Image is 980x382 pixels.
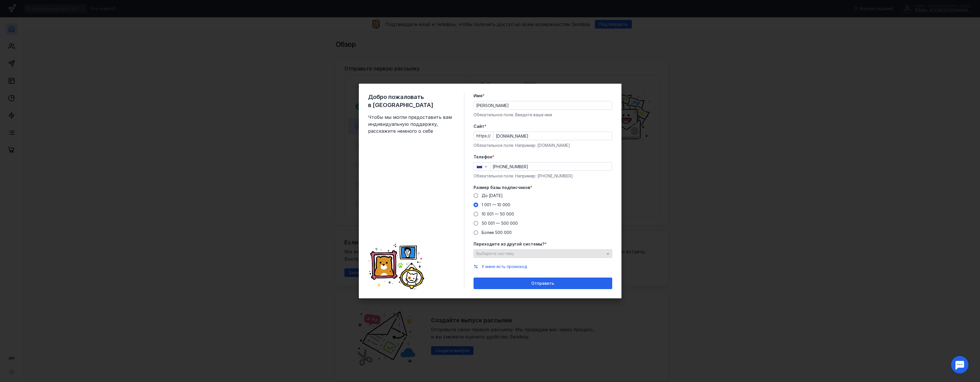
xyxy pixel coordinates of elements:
[531,281,554,286] span: Отправить
[368,114,455,134] span: Чтобы мы могли предоставить вам индивидуальную поддержку, расскажите немного о себе
[474,278,612,289] button: Отправить
[474,123,485,129] span: Cайт
[474,241,545,247] span: Переходите из другой системы?
[474,143,612,148] div: Обязательное поле. Например: [DOMAIN_NAME]
[482,211,514,216] span: 10 001 — 50 000
[368,93,455,109] span: Добро пожаловать в [GEOGRAPHIC_DATA]
[482,264,527,269] span: У меня есть промокод
[476,251,514,256] span: Выберите систему
[474,112,612,118] div: Обязательное поле. Введите ваше имя
[474,154,492,160] span: Телефон
[482,202,510,207] span: 1 001 — 10 000
[474,173,612,179] div: Обязательное поле. Например: [PHONE_NUMBER]
[482,221,518,226] span: 50 001 — 500 000
[474,249,612,258] button: Выберите систему
[482,264,527,269] button: У меня есть промокод
[482,230,512,235] span: Более 500 000
[474,185,530,190] span: Размер базы подписчиков
[474,93,482,99] span: Имя
[482,193,503,198] span: До [DATE]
